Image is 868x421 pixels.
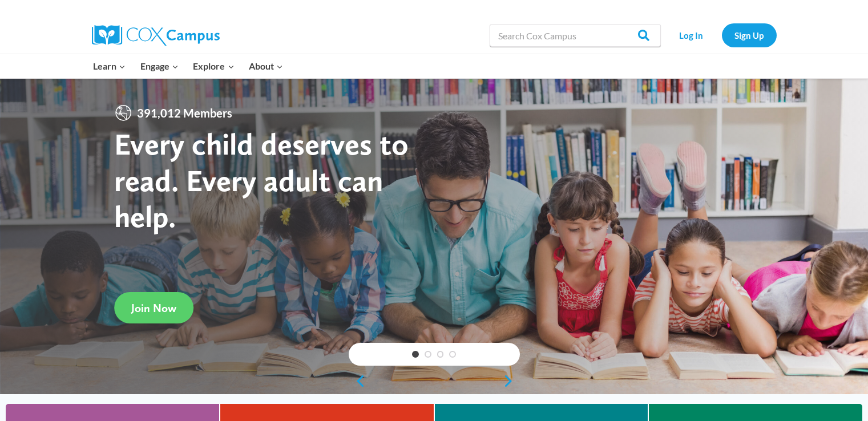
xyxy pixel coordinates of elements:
[722,23,777,47] a: Sign Up
[132,104,237,122] span: 391,012 Members
[114,292,193,323] a: Join Now
[114,126,409,234] strong: Every child deserves to read. Every adult can help.
[437,351,444,358] a: 3
[349,374,366,388] a: previous
[92,25,220,46] img: Cox Campus
[667,23,716,47] a: Log In
[86,54,290,78] nav: Primary Navigation
[193,59,234,74] span: Explore
[93,59,126,74] span: Learn
[140,59,179,74] span: Engage
[131,301,176,315] span: Join Now
[490,24,661,47] input: Search Cox Campus
[249,59,283,74] span: About
[425,351,431,358] a: 2
[503,374,520,388] a: next
[412,351,419,358] a: 1
[667,23,777,47] nav: Secondary Navigation
[449,351,456,358] a: 4
[349,370,520,392] div: content slider buttons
